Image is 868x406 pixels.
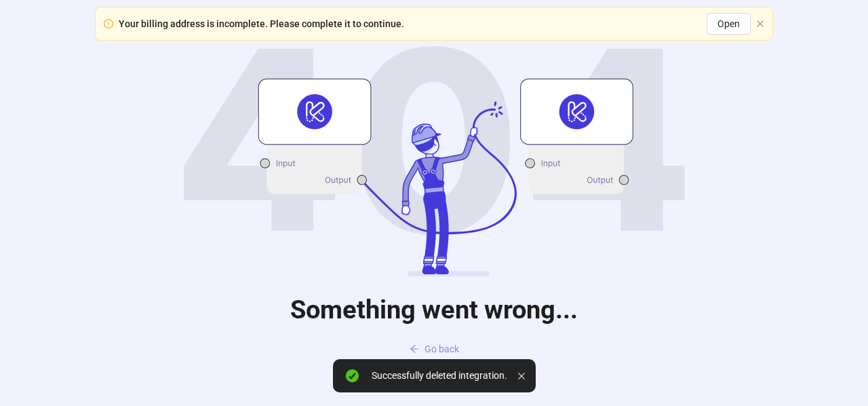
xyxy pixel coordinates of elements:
[756,20,764,29] button: close
[410,344,419,354] span: arrow-left
[425,344,459,354] span: Go back
[756,20,764,28] span: close
[372,370,507,382] div: Successfully deleted integration.
[399,338,470,360] button: Go back
[707,13,751,35] button: Open
[717,18,740,29] span: Open
[290,294,578,325] h1: Something went wrong...
[119,16,404,31] div: Your billing address is incomplete. Please complete it to continue.
[104,19,113,29] span: exclamation-circle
